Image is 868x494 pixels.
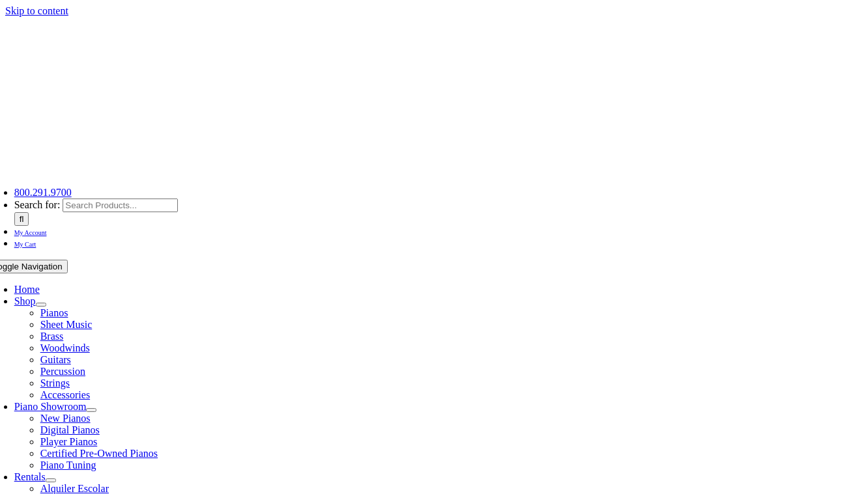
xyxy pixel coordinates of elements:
[14,212,29,226] input: Search
[40,319,93,330] a: Sheet Music
[36,303,46,307] button: Open submenu of Shop
[86,408,96,412] button: Open submenu of Piano Showroom
[14,471,46,482] a: Rentals
[40,366,85,377] a: Percussion
[40,483,109,494] a: Alquiler Escolar
[14,199,61,210] span: Search for:
[14,401,87,412] a: Piano Showroom
[14,284,40,295] a: Home
[40,354,71,365] a: Guitars
[40,389,90,400] a: Accessories
[40,413,91,424] a: New Pianos
[14,229,47,236] span: My Account
[40,460,96,471] a: Piano Tuning
[5,5,68,16] a: Skip to content
[14,241,36,248] span: My Cart
[63,199,178,212] input: Search Products...
[40,448,158,459] a: Certified Pre-Owned Pianos
[40,436,98,447] a: Player Pianos
[14,238,36,249] a: My Cart
[40,424,100,435] a: Digital Pianos
[40,331,64,342] a: Brass
[40,342,90,353] a: Woodwinds
[40,377,70,389] a: Strings
[46,478,56,482] button: Open submenu of Rentals
[14,187,72,198] a: 800.291.9700
[14,226,47,237] a: My Account
[40,307,68,318] a: Pianos
[14,295,36,307] a: Shop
